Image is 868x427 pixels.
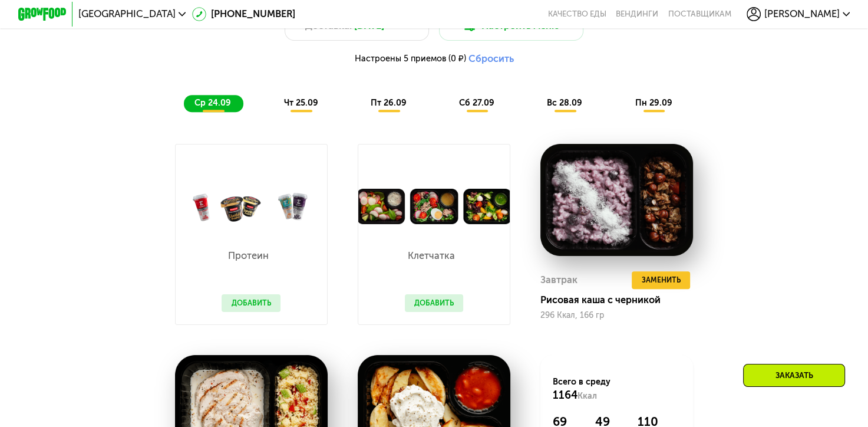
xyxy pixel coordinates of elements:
[355,55,466,63] span: Настроены 5 приемов (0 ₽)
[222,294,280,313] button: Добавить
[547,98,582,108] span: вс 28.09
[284,98,318,108] span: чт 25.09
[540,294,703,306] div: Рисовая каша с черникой
[616,9,658,19] a: Вендинги
[192,7,296,22] a: [PHONE_NUMBER]
[577,391,597,401] span: Ккал
[540,271,577,290] div: Завтрак
[553,389,577,402] span: 1164
[459,98,494,108] span: сб 27.09
[668,9,731,19] div: поставщикам
[642,274,681,286] span: Заменить
[405,294,464,313] button: Добавить
[468,53,514,65] button: Сбросить
[632,271,690,290] button: Заменить
[222,251,275,261] p: Протеин
[743,364,845,387] div: Заказать
[78,9,176,19] span: [GEOGRAPHIC_DATA]
[548,9,606,19] a: Качество еды
[553,376,681,403] div: Всего в среду
[764,9,840,19] span: [PERSON_NAME]
[540,311,693,320] div: 296 Ккал, 166 гр
[635,98,672,108] span: пн 29.09
[371,98,407,108] span: пт 26.09
[405,251,458,261] p: Клетчатка
[194,98,231,108] span: ср 24.09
